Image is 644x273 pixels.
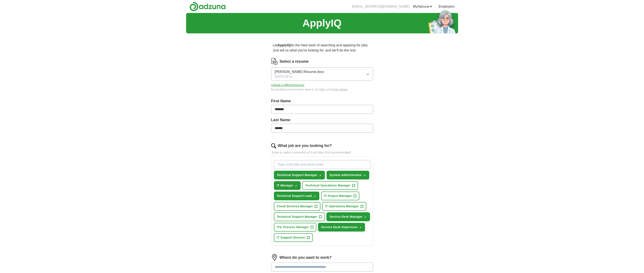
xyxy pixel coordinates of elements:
a: MyAdzuna [413,4,432,9]
img: location.png [271,254,278,261]
span: Technical Support Manager [277,173,317,177]
span: ✓ [295,184,297,188]
a: Employers [439,4,455,9]
span: [DATE] 08:45 [275,74,292,79]
span: Service Desk Supervisor [321,225,358,229]
input: Type a job title and press enter [274,160,370,169]
span: ✓ [364,215,367,219]
button: Service Desk Manager✓ [327,212,370,221]
button: IT Support Director [274,233,313,242]
img: Adzuna logo [190,2,226,11]
button: IT Operations Manager [322,202,366,211]
label: First Name [271,98,373,104]
button: Cloud Services Manager [274,202,320,211]
span: [PERSON_NAME] Resume.docx [275,69,324,74]
span: IT Manager [277,183,293,188]
img: search.png [271,143,276,148]
button: IT Manager✓ [274,181,301,190]
span: Technical Support Manager [277,215,317,219]
h1: ApplyIQ [302,16,341,31]
div: By uploading your resume you agree to our and . [271,88,373,91]
button: Upload a differentresume [271,83,304,87]
span: Technical Operations Manager [305,183,351,188]
a: T&Cs [319,88,326,91]
a: Privacy Notice [331,88,348,91]
span: ✓ [314,195,316,198]
span: IT Project Manager [324,194,352,198]
button: Technical Support Manager [274,212,325,221]
button: IT Project Manager [321,192,360,200]
label: What job are you looking for? [278,143,332,149]
span: ✓ [364,174,366,177]
span: Technical Support Lead [277,194,312,198]
li: [EMAIL_ADDRESS][DOMAIN_NAME] [352,4,409,9]
strong: ApplyIQ [277,43,290,47]
button: [PERSON_NAME] Resume.docx[DATE] 08:45 [271,67,373,81]
p: Enter or select a minimum of 3 job titles (4-8 recommended) [271,150,373,155]
span: IT Operations Manager [325,204,359,209]
button: Service Desk Supervisor✓ [318,223,365,232]
button: Technical Operations Manager [302,181,358,190]
span: ITIL Process Manager [277,225,309,229]
button: System Administrator✓ [327,171,369,179]
span: ✓ [319,174,322,177]
button: Technical Support Manager✓ [274,171,325,179]
p: Let do the hard work of searching and applying for jobs. Just tell us what you're looking for, an... [271,41,373,55]
span: Service Desk Manager [330,215,363,219]
label: Last Name [271,117,373,123]
span: IT Support Director [277,235,305,240]
button: Technical Support Lead✓ [274,192,319,200]
button: ITIL Process Manager [274,223,316,232]
label: Select a resume [280,59,309,64]
label: Where do you want to work? [280,255,332,260]
span: ✓ [359,226,362,229]
span: Cloud Services Manager [277,204,313,209]
img: CV Icon [271,58,278,65]
span: System Administrator [330,173,362,177]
